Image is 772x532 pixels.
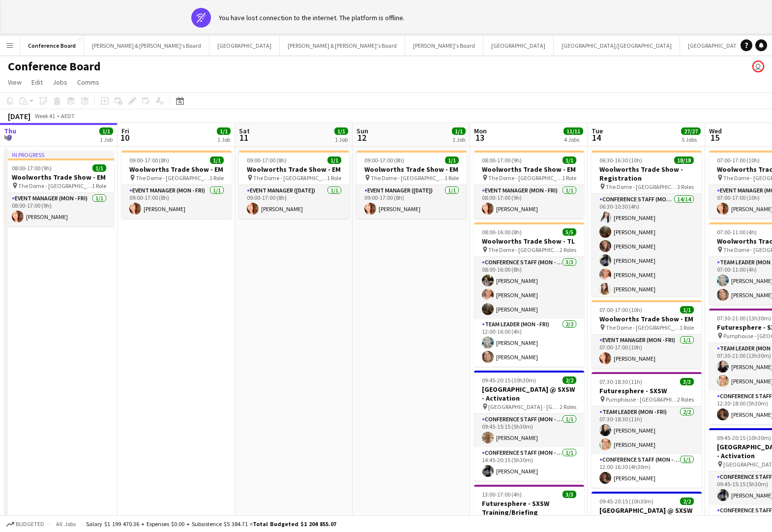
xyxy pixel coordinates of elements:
app-job-card: In progress08:00-17:00 (9h)1/1Woolworths Trade Show - EM The Dome - [GEOGRAPHIC_DATA]1 RoleEvent ... [4,151,114,226]
span: Sun [356,126,368,135]
span: 09:00-17:00 (8h) [129,156,169,164]
span: 2/2 [563,376,576,384]
app-job-card: 08:00-16:00 (8h)5/5Woolworths Trade Show - TL The Dome - [GEOGRAPHIC_DATA]2 RolesConference Staff... [474,222,584,367]
button: [GEOGRAPHIC_DATA] [680,36,750,55]
span: 3/3 [563,491,576,498]
h3: [GEOGRAPHIC_DATA] @ SXSW - Activation [474,385,584,403]
span: 1/1 [563,156,576,164]
app-job-card: 09:00-17:00 (8h)1/1Woolworths Trade Show - EM The Dome - [GEOGRAPHIC_DATA]1 RoleEvent Manager ([D... [239,151,349,219]
span: Comms [77,78,99,87]
span: The Dome - [GEOGRAPHIC_DATA] [606,324,680,331]
span: The Dome - [GEOGRAPHIC_DATA] [18,182,92,189]
span: 1 Role [562,174,576,182]
app-user-avatar: Kristelle Bristow [752,61,764,72]
span: 1 Role [680,324,694,331]
button: [PERSON_NAME]'s Board [405,36,483,55]
app-card-role: Team Leader (Mon - Fri)2/207:30-18:30 (11h)[PERSON_NAME][PERSON_NAME] [592,407,702,454]
app-card-role: Event Manager (Mon - Fri)1/108:00-17:00 (9h)[PERSON_NAME] [474,185,584,219]
span: 13:00-17:00 (4h) [482,491,522,498]
div: 09:00-17:00 (8h)1/1Woolworths Trade Show - EM The Dome - [GEOGRAPHIC_DATA]1 RoleEvent Manager (Mo... [121,151,232,219]
span: Total Budgeted $1 204 855.07 [253,520,336,528]
div: 1 Job [100,136,113,143]
span: 11 [238,132,250,143]
span: 07:00-11:00 (4h) [717,228,757,236]
span: [GEOGRAPHIC_DATA] - [GEOGRAPHIC_DATA] [488,403,560,410]
app-card-role: Conference Staff (Mon - Fri)3/308:00-16:00 (8h)[PERSON_NAME][PERSON_NAME][PERSON_NAME] [474,257,584,319]
button: Budgeted [5,519,46,530]
span: 07:00-17:00 (10h) [717,156,760,164]
span: Pumphouse - [GEOGRAPHIC_DATA] [606,396,677,403]
span: Sat [239,126,250,135]
span: 07:30-18:30 (11h) [599,378,642,385]
a: Comms [73,76,103,89]
div: 1 Job [217,136,230,143]
span: 9 [2,132,16,143]
span: The Dome - [GEOGRAPHIC_DATA] [136,174,209,182]
app-job-card: 07:30-18:30 (11h)3/3Futuresphere - SXSW Pumphouse - [GEOGRAPHIC_DATA]2 RolesTeam Leader (Mon - Fr... [592,372,702,488]
a: Edit [28,76,47,89]
app-card-role: Event Manager (Mon - Fri)1/107:00-17:00 (10h)[PERSON_NAME] [592,335,702,368]
button: [GEOGRAPHIC_DATA] [209,36,280,55]
span: The Dome - [GEOGRAPHIC_DATA] [488,246,560,253]
a: Jobs [49,76,71,89]
span: 08:00-16:00 (8h) [482,228,522,236]
span: The Dome - [GEOGRAPHIC_DATA] [488,174,562,182]
button: [GEOGRAPHIC_DATA]/[GEOGRAPHIC_DATA] [554,36,680,55]
h3: Futuresphere - SXSW Training/Briefing [474,499,584,517]
span: 09:00-17:00 (8h) [247,156,287,164]
app-job-card: 07:00-17:00 (10h)1/1Woolworths Trade Show - EM The Dome - [GEOGRAPHIC_DATA]1 RoleEvent Manager (M... [592,300,702,368]
span: All jobs [54,520,78,528]
h3: Woolworths Trade Show - Registration [592,165,702,183]
span: Tue [592,126,603,135]
span: Fri [121,126,129,135]
app-card-role: Event Manager ([DATE])1/109:00-17:00 (8h)[PERSON_NAME] [239,185,349,219]
span: 14 [590,132,603,143]
app-job-card: 09:00-17:00 (8h)1/1Woolworths Trade Show - EM The Dome - [GEOGRAPHIC_DATA]1 RoleEvent Manager ([D... [356,151,467,219]
button: [PERSON_NAME] & [PERSON_NAME]'s Board [84,36,209,55]
span: 18/18 [674,156,694,164]
h1: Conference Board [8,59,101,74]
span: 1 Role [92,182,106,189]
span: Edit [31,78,43,87]
app-card-role: Event Manager ([DATE])1/109:00-17:00 (8h)[PERSON_NAME] [356,185,467,219]
div: You have lost connection to the internet. The platform is offline. [219,13,405,22]
span: View [8,78,22,87]
span: Jobs [53,78,67,87]
app-job-card: 09:45-20:15 (10h30m)2/2[GEOGRAPHIC_DATA] @ SXSW - Activation [GEOGRAPHIC_DATA] - [GEOGRAPHIC_DATA... [474,371,584,481]
span: 1/1 [210,156,224,164]
h3: Woolworths Trade Show - EM [121,165,232,174]
span: 1/1 [334,127,348,135]
span: 3 Roles [677,183,694,190]
span: Budgeted [16,521,44,528]
div: AEDT [61,112,75,120]
div: 06:30-16:30 (10h)18/18Woolworths Trade Show - Registration The Dome - [GEOGRAPHIC_DATA]3 RolesCon... [592,151,702,296]
span: 06:30-16:30 (10h) [599,156,642,164]
span: 08:00-17:00 (9h) [12,164,52,172]
app-card-role: Event Manager (Mon - Fri)1/109:00-17:00 (8h)[PERSON_NAME] [121,185,232,219]
button: Conference Board [20,36,84,55]
span: The Dome - [GEOGRAPHIC_DATA] [253,174,327,182]
div: 1 Job [452,136,465,143]
div: [DATE] [8,111,30,121]
span: Week 41 [32,112,57,120]
span: 27/27 [681,127,701,135]
span: 1 Role [209,174,224,182]
span: 1/1 [445,156,459,164]
app-job-card: 08:00-17:00 (9h)1/1Woolworths Trade Show - EM The Dome - [GEOGRAPHIC_DATA]1 RoleEvent Manager (Mo... [474,151,584,219]
span: 1/1 [680,306,694,313]
span: 1 Role [445,174,459,182]
h3: Woolworths Trade Show - EM [239,165,349,174]
div: In progress [4,151,114,158]
app-card-role: Conference Staff (Mon - Fri)1/112:00-16:30 (4h30m)[PERSON_NAME] [592,454,702,488]
app-card-role: Conference Staff (Mon - Fri)1/109:45-15:15 (5h30m)[PERSON_NAME] [474,414,584,447]
span: 13 [473,132,487,143]
span: 09:00-17:00 (8h) [364,156,404,164]
span: 07:30-21:00 (13h30m) [717,314,771,322]
span: 1/1 [99,127,113,135]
